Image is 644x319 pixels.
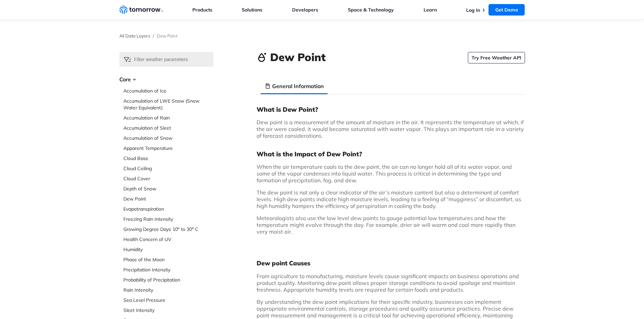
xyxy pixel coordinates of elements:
h2: Dew point Causes [257,259,525,267]
a: Depth of Snow [123,185,213,192]
a: Accumulation of LWE Snow (Snow Water Equivalent) [123,98,213,111]
p: Dew point is a measurement of the amount of moisture in the air. It represents the temperature at... [257,119,525,139]
p: From agriculture to manufacturing, moisture levels cause significant impacts on business operatio... [257,273,525,293]
h3: General Information [272,82,324,90]
a: Space & Technology [348,7,394,13]
li: General Information [261,78,328,94]
a: Products [192,7,212,13]
a: Sleet Intensity [123,307,213,314]
a: Growing Degree Days 10° to 30° C [123,226,213,233]
a: All Data Layers [119,33,150,38]
a: Solutions [242,7,262,13]
a: Get Demo [488,4,525,16]
a: Accumulation of Snow [123,135,213,141]
a: Accumulation of Rain [123,114,213,121]
a: Sea Level Pressure [123,297,213,303]
a: Precipitation Intensity [123,266,213,273]
a: Freezing Rain Intensity [123,216,213,222]
a: Cloud Ceiling [123,165,213,172]
a: Humidity [123,246,213,253]
input: Filter weather parameters [119,52,213,67]
a: Evapotranspiration [123,206,213,212]
p: Meteorologists also use the low level dew points to gauge potential low temperatures and how the ... [257,215,525,235]
a: Try Free Weather API [468,52,525,63]
a: Cloud Cover [123,175,213,182]
a: Apparent Temperature [123,145,213,152]
a: Log In [466,7,480,13]
h1: Dew Point [270,50,326,64]
a: Cloud Base [123,155,213,162]
span: / [153,33,154,38]
a: Health Concern of UV [123,236,213,243]
h3: What is the Impact of Dew Point? [257,150,525,158]
h3: Core [119,75,213,83]
a: Phase of the Moon [123,256,213,263]
a: Dew Point [123,195,213,202]
p: The dew point is not only a clear indicator of the air’s moisture content but also a determinant ... [257,189,525,209]
span: Dew Point [157,33,177,38]
a: Probability of Precipitation [123,276,213,283]
a: Learn [424,7,437,13]
p: When the air temperature cools to the dew point, the air can no longer hold all of its water vapo... [257,163,525,184]
a: Accumulation of Ice [123,87,213,94]
a: Developers [292,7,318,13]
h3: What is Dew Point? [257,105,525,113]
a: Home link [119,5,163,15]
a: Accumulation of Sleet [123,125,213,131]
a: Rain Intensity [123,287,213,293]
